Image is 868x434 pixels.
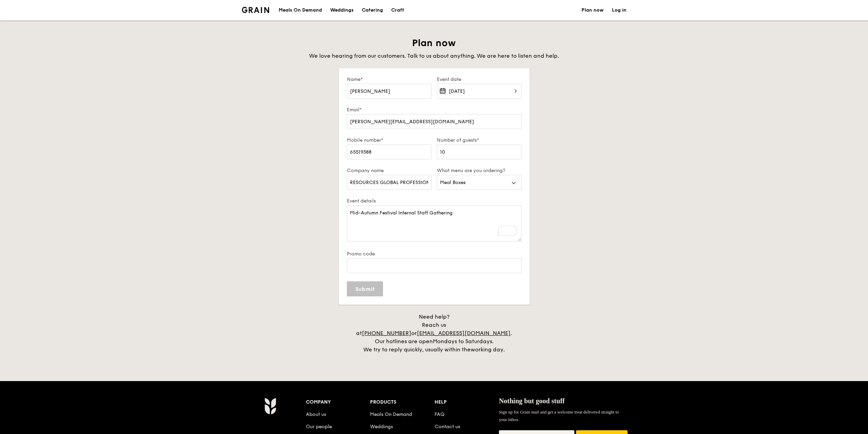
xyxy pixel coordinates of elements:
[306,424,332,430] a: Our people
[362,330,411,336] a: [PHONE_NUMBER]
[347,168,431,173] label: Company name
[417,330,511,336] a: [EMAIL_ADDRESS][DOMAIN_NAME]
[347,76,431,82] label: Name*
[437,168,521,173] label: What menu are you ordering?
[499,409,619,422] span: Sign up for Grain mail and get a welcome treat delivered straight to your inbox.
[306,411,326,417] a: About us
[347,281,383,296] input: Submit
[306,397,370,407] div: Company
[347,107,521,113] label: Email*
[412,37,456,49] span: Plan now
[437,137,521,143] label: Number of guests*
[437,76,521,82] label: Event date
[349,313,519,354] div: Need help? Reach us at or . Our hotlines are open We try to reply quickly, usually within the
[435,424,460,430] a: Contact us
[347,198,521,204] label: Event details
[242,7,269,13] a: Logotype
[264,397,276,415] img: AYc88T3wAAAABJRU5ErkJggg==
[471,346,505,353] span: working day.
[370,411,412,417] a: Meals On Demand
[242,7,269,13] img: Grain
[347,251,521,257] label: Promo code
[435,411,444,417] a: FAQ
[370,397,435,407] div: Products
[499,397,565,405] span: Nothing but good stuff
[309,53,559,59] span: We love hearing from our customers. Talk to us about anything. We are here to listen and help.
[435,397,499,407] div: Help
[370,424,393,430] a: Weddings
[347,137,431,143] label: Mobile number*
[433,338,494,345] span: Mondays to Saturdays.
[347,205,521,241] textarea: To enrich screen reader interactions, please activate Accessibility in Grammarly extension settings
